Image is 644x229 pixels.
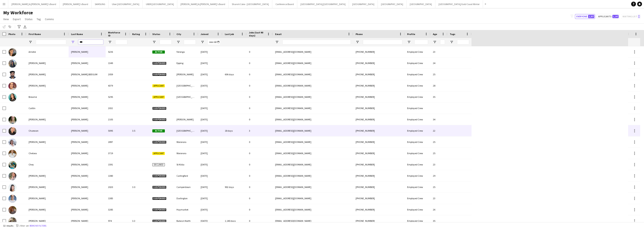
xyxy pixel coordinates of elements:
[174,215,198,226] div: Balwyn North
[26,69,69,80] div: [PERSON_NAME]
[3,10,33,16] span: My Workforce
[26,91,69,102] div: Brearne
[229,0,272,8] button: Share A Coke - [GEOGRAPHIC_DATA]
[106,182,130,193] div: 2020
[247,193,273,204] div: 0
[174,80,198,91] div: [GEOGRAPHIC_DATA]
[247,148,273,159] div: 0
[198,125,222,136] div: [DATE]
[273,215,353,226] div: [EMAIL_ADDRESS][DOMAIN_NAME]
[152,141,166,144] span: Suspended
[353,91,405,102] div: [PHONE_NUMBER]
[176,40,180,44] button: Open Filter Menu
[174,125,198,136] div: [GEOGRAPHIC_DATA]
[405,182,430,193] div: Employed Crew
[69,159,106,170] div: [PERSON_NAME]
[198,182,222,193] div: [DATE]
[69,103,106,114] div: [PERSON_NAME]
[106,114,130,125] div: 2105
[405,91,430,102] div: Employed Crew
[198,80,222,91] div: [DATE]
[152,163,165,166] span: Declined
[353,69,405,80] div: [PHONE_NUMBER]
[353,103,405,114] div: [PHONE_NUMBER]
[29,40,32,44] button: Open Filter Menu
[597,14,619,19] button: Applicants1,147
[353,125,405,136] div: [PHONE_NUMBER]
[174,204,198,215] div: Haymarket
[405,103,430,114] div: Employed Crew
[160,40,172,44] input: Status Filter Input
[106,136,130,148] div: 2897
[247,170,273,181] div: 0
[353,182,405,193] div: [PHONE_NUMBER]
[26,103,69,114] div: Caitlin
[174,170,198,181] div: Carlingford
[273,80,353,91] div: [EMAIL_ADDRESS][DOMAIN_NAME]
[69,193,106,204] div: [PERSON_NAME]
[106,148,130,159] div: 3719
[273,204,353,215] div: [EMAIL_ADDRESS][DOMAIN_NAME]
[132,33,140,36] span: Rating
[26,193,69,204] div: [PERSON_NAME]
[430,148,447,159] div: 25
[405,148,430,159] div: Employed Crew
[273,170,353,181] div: [EMAIL_ADDRESS][DOMAIN_NAME]
[405,136,430,148] div: Employed Crew
[8,82,17,90] img: Bethany Lee
[26,159,69,170] div: Chey
[275,40,279,44] button: Open Filter Menu
[198,58,222,69] div: [DATE]
[106,159,130,170] div: 1591
[201,40,204,44] button: Open Filter Menu
[177,0,229,8] button: [PERSON_NAME] & [PERSON_NAME]'s Board
[8,48,17,56] img: Amelie Greenlees
[247,58,273,69] div: 0
[106,193,130,204] div: 1385
[152,51,165,54] span: Active
[69,215,106,226] div: [PERSON_NAME]
[152,186,166,189] span: Suspended
[69,80,106,91] div: [PERSON_NAME]
[405,125,430,136] div: Employed Crew
[353,136,405,148] div: [PHONE_NUMBER]
[174,148,198,159] div: Woronora
[198,170,222,181] div: [DATE]
[8,33,15,36] span: Photo
[26,215,69,226] div: [PERSON_NAME]
[353,204,405,215] div: [PHONE_NUMBER]
[612,15,619,18] span: 1,147
[430,193,447,204] div: 23
[37,17,41,21] span: Tag
[152,152,165,155] span: Applicant
[69,204,106,215] div: [PERSON_NAME]
[272,0,297,8] button: Conference Board
[433,33,437,36] span: Age
[23,24,27,29] app-action-btn: Export XLSX
[174,136,198,148] div: Woronora
[29,224,47,228] button: Remove filters
[575,14,595,19] button: Everyone2,207
[247,182,273,193] div: 0
[247,204,273,215] div: 0
[407,40,411,44] button: Open Filter Menu
[273,114,353,125] div: [EMAIL_ADDRESS][DOMAIN_NAME]
[26,204,69,215] div: [PERSON_NAME]
[353,58,405,69] div: [PHONE_NUMBER]
[45,17,54,21] span: Comms
[430,182,447,193] div: 25
[430,58,447,69] div: 24
[11,17,22,22] a: Export
[356,40,359,44] button: Open Filter Menu
[78,40,103,44] input: Last Name Filter Input
[8,206,17,214] img: Isabella Lee
[26,58,69,69] div: [PERSON_NAME]
[349,0,378,8] button: [GEOGRAPHIC_DATA]
[405,114,430,125] div: Employed Crew
[457,40,469,44] input: Tags Filter Input
[198,103,222,114] div: [DATE]
[174,114,198,125] div: [PERSON_NAME]
[273,91,353,102] div: [EMAIL_ADDRESS][DOMAIN_NAME]
[106,80,130,91] div: 4379
[430,80,447,91] div: 28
